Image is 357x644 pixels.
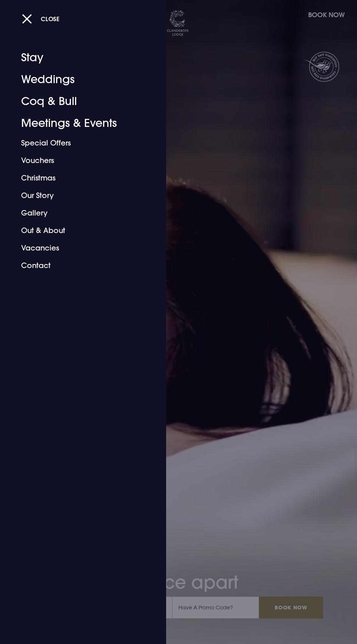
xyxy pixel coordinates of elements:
[21,187,136,204] a: Our Story
[21,112,136,134] a: Meetings & Events
[21,47,136,69] a: Stay
[21,69,136,90] a: Weddings
[21,134,136,152] a: Special Offers
[22,11,60,26] button: Close
[21,204,136,222] a: Gallery
[21,222,136,239] a: Out & About
[21,169,136,187] a: Christmas
[21,90,136,112] a: Coq & Bull
[21,257,136,274] a: Contact
[41,15,60,23] span: Close
[21,152,136,169] a: Vouchers
[21,239,136,257] a: Vacancies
